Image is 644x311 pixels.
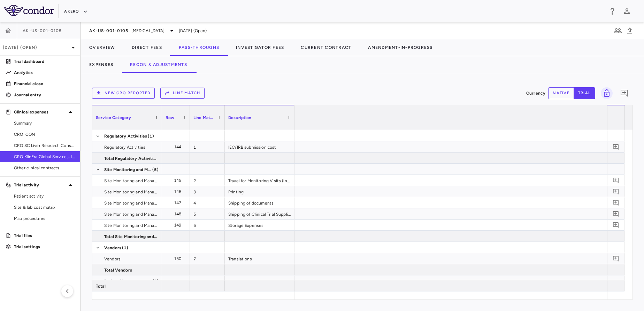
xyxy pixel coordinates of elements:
svg: Add comment [613,255,619,262]
span: Site Monitoring and Management [104,198,158,209]
button: Add comment [611,187,621,196]
svg: Add comment [620,89,628,97]
span: AK-US-001-0105 [89,28,129,34]
button: Pass-Throughs [170,39,228,56]
span: Vendors [104,253,121,265]
span: Map procedures [14,215,75,222]
div: Storage Expenses [225,220,294,230]
div: 146 [168,186,186,197]
button: New CRO reported [92,88,155,99]
div: IEC/IRB submission cost [225,141,294,152]
button: Direct Fees [123,39,170,56]
div: 145 [168,175,186,186]
div: 147 [168,197,186,208]
span: [DATE] (Open) [179,28,207,34]
button: Add comment [611,220,621,230]
button: Add comment [611,254,621,263]
button: Akero [64,6,87,17]
div: 148 [168,208,186,220]
svg: Add comment [613,188,619,195]
div: 150 [168,253,186,264]
span: Vendors [104,242,121,253]
button: Add comment [611,198,621,207]
button: Line Match [160,88,205,99]
span: Service Category [96,115,131,120]
button: Investigator Fees [228,39,292,56]
div: 6 [190,220,225,230]
img: logo-full-BYUhSk78.svg [4,5,54,16]
span: CRO SC Liver Research Consortium LLC [14,142,75,149]
span: Site Monitoring and Management [104,186,158,198]
p: Trial files [14,232,75,239]
span: Summary [14,120,75,126]
div: Printing [225,186,294,197]
span: Line Match [193,115,215,120]
svg: Add comment [613,199,619,206]
p: Trial activity [14,182,66,188]
span: Total [96,281,106,292]
span: CRO KlinEra Global Services, Inc [14,154,75,160]
span: Patient activity [14,193,75,199]
div: Shipping of documents [225,197,294,208]
span: Site & lab cost matrix [14,204,75,210]
span: (2) [152,276,159,287]
svg: Add comment [613,143,619,150]
button: native [548,87,574,99]
span: Description [228,115,252,120]
span: (1) [122,242,128,253]
button: Add comment [611,142,621,151]
span: Site Monitoring and Management [104,209,158,220]
button: Add comment [618,87,630,99]
span: CRO ICON [14,131,75,138]
p: Journal entry [14,92,75,98]
div: 4 [190,197,225,208]
p: Analytics [14,69,75,76]
div: 5 [190,208,225,219]
span: Row [166,115,174,120]
span: Site Monitoring and Management [104,164,152,175]
button: Expenses [81,56,122,73]
div: 2 [190,175,225,186]
p: Clinical expenses [14,109,66,115]
span: Total Site Monitoring and Management [104,231,158,242]
p: Currency [526,90,545,96]
button: Amendment-In-Progress [360,39,441,56]
span: Total Regulatory Activities [104,153,158,164]
div: Translations [225,253,294,264]
div: 149 [168,220,186,231]
p: Trial settings [14,244,75,250]
button: Add comment [611,176,621,185]
svg: Add comment [613,222,619,228]
div: 144 [168,141,186,153]
div: Travel for Monitoring Visits (incl. PSSV, SIV, IMV, COV) [225,175,294,186]
div: 1 [190,141,225,152]
span: Project Management and Team Planning [104,276,152,287]
button: Overview [81,39,123,56]
span: AK-US-001-0105 [23,28,62,34]
button: Add comment [611,209,621,219]
p: [DATE] (Open) [3,44,69,51]
span: Total Vendors [104,265,132,276]
svg: Add comment [613,210,619,217]
span: (1) [148,131,154,142]
svg: Add comment [613,177,619,184]
span: [MEDICAL_DATA] [131,28,165,34]
button: Recon & Adjustments [122,56,195,73]
div: Shipping of Clinical Trial Supplies [225,208,294,219]
span: (5) [152,164,159,175]
div: 7 [190,253,225,264]
button: trial [574,87,595,99]
span: Regulatory Activities [104,131,147,142]
p: Trial dashboard [14,58,75,65]
span: Site Monitoring and Management [104,175,158,186]
div: 3 [190,186,225,197]
span: Regulatory Activities [104,142,145,153]
span: You do not have permission to lock or unlock grids [598,87,613,99]
button: Current Contract [292,39,360,56]
span: Other clinical contracts [14,165,75,171]
span: Site Monitoring and Management [104,220,158,231]
p: Financial close [14,81,75,87]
